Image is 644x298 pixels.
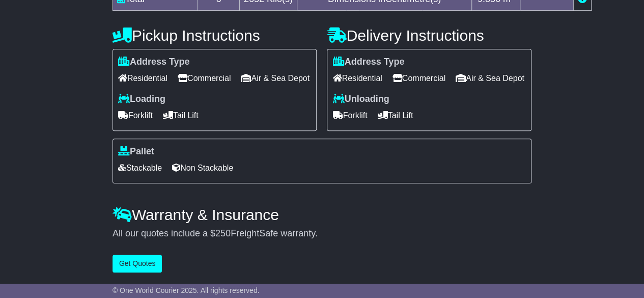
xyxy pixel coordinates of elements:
span: © One World Courier 2025. All rights reserved. [113,286,260,294]
span: Tail Lift [377,107,413,123]
span: Forklift [332,107,367,123]
label: Pallet [118,146,154,157]
span: Tail Lift [163,107,199,123]
label: Address Type [332,57,404,68]
span: Commercial [393,70,445,86]
span: Residential [332,70,382,86]
h4: Pickup Instructions [113,27,317,44]
span: Air & Sea Depot [456,70,524,86]
span: Commercial [178,70,231,86]
span: Air & Sea Depot [241,70,310,86]
div: All our quotes include a $ FreightSafe warranty. [113,228,531,239]
label: Unloading [332,94,389,105]
button: Get Quotes [113,255,162,273]
span: Stackable [118,160,162,176]
label: Loading [118,94,165,105]
span: Forklift [118,107,153,123]
label: Address Type [118,57,190,68]
h4: Warranty & Insurance [113,206,531,223]
span: Non Stackable [172,160,233,176]
h4: Delivery Instructions [327,27,531,44]
span: Residential [118,70,167,86]
span: 250 [215,228,231,238]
